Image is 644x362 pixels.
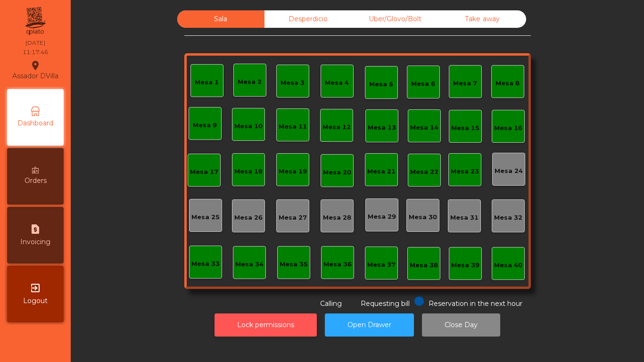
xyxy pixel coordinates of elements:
div: Mesa 23 [451,167,479,176]
div: Mesa 12 [322,123,351,132]
div: 11:17:46 [23,48,48,57]
div: Mesa 5 [369,80,393,89]
div: Mesa 3 [281,78,305,88]
div: Mesa 21 [367,167,396,176]
div: Mesa 9 [193,121,217,130]
button: Open Drawer [325,313,414,337]
span: Calling [320,299,342,308]
div: Mesa 39 [451,261,479,270]
div: Mesa 20 [323,168,351,177]
div: Desperdicio [264,10,352,28]
button: Close Day [422,313,500,337]
div: Mesa 32 [494,213,522,222]
div: Mesa 8 [495,79,520,88]
div: Mesa 18 [234,167,263,176]
span: Invoicing [20,237,50,247]
div: Mesa 40 [494,261,522,270]
div: Mesa 16 [494,123,522,133]
button: Lock permissions [215,313,317,337]
i: request_page [30,223,41,235]
div: Assador DVilla [12,58,58,82]
i: exit_to_app [30,282,41,294]
span: Requesting bill [361,299,410,308]
div: Mesa 29 [368,212,396,222]
img: qpiato [24,5,47,38]
span: Logout [23,296,48,306]
div: Mesa 7 [453,79,477,88]
span: Reservation in the next hour [429,299,522,308]
span: Orders [25,176,47,186]
div: Mesa 31 [450,213,479,222]
div: Take away [439,10,526,28]
div: Mesa 17 [190,167,218,177]
div: Mesa 37 [367,260,396,270]
div: Mesa 25 [191,213,220,222]
div: Mesa 38 [410,261,438,270]
div: Mesa 2 [238,77,262,87]
div: Mesa 22 [410,167,438,177]
div: Mesa 34 [235,260,264,269]
div: Mesa 6 [411,79,435,89]
div: Mesa 15 [451,123,479,133]
div: Mesa 33 [191,259,220,269]
div: Mesa 26 [234,213,263,222]
div: Mesa 35 [280,260,308,269]
div: Mesa 10 [234,122,263,131]
div: Sala [177,10,264,28]
div: Mesa 27 [279,213,307,222]
div: Mesa 24 [495,166,523,176]
div: Mesa 30 [409,213,437,222]
div: Mesa 36 [323,260,352,269]
div: Mesa 14 [410,123,438,132]
div: Mesa 1 [195,78,219,87]
div: Mesa 11 [279,122,307,132]
span: Dashboard [17,118,53,128]
i: location_on [30,60,41,71]
div: Mesa 13 [368,123,396,132]
div: Mesa 19 [279,167,307,176]
div: [DATE] [25,39,45,47]
div: Uber/Glovo/Bolt [352,10,439,28]
div: Mesa 28 [323,213,351,222]
div: Mesa 4 [325,78,349,88]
